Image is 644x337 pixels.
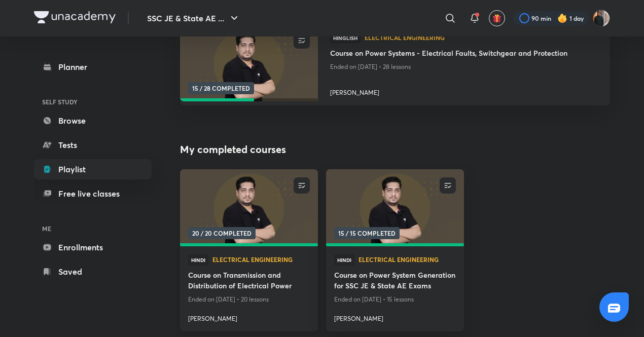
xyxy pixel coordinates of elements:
[334,293,456,306] p: Ended on [DATE] • 15 lessons
[188,82,254,94] span: 15 / 28 COMPLETED
[330,48,598,60] a: Course on Power Systems - Electrical Faults, Switchgear and Protection
[180,24,318,105] a: new-thumbnail15 / 28 COMPLETED
[188,310,310,323] a: [PERSON_NAME]
[326,169,464,246] a: new-thumbnail15 / 15 COMPLETED
[34,110,152,131] a: Browse
[334,227,400,239] span: 15 / 15 COMPLETED
[330,60,598,73] p: Ended on [DATE] • 28 lessons
[34,183,152,204] a: Free live classes
[34,159,152,179] a: Playlist
[34,261,152,282] a: Saved
[359,256,456,264] a: Electrical Engineering
[334,254,354,266] span: Hindi
[180,142,610,157] h4: My completed courses
[34,220,152,237] h6: ME
[330,32,361,44] span: Hinglish
[34,57,152,77] a: Planner
[34,93,152,110] h6: SELF STUDY
[188,227,256,239] span: 20 / 20 COMPLETED
[492,14,502,23] img: avatar
[212,256,310,264] a: Electrical Engineering
[178,24,319,102] img: new-thumbnail
[489,10,505,26] button: avatar
[365,34,598,42] a: Electrical Engineering
[34,11,116,26] a: Company Logo
[188,270,310,293] a: Course on Transmission and Distribution of Electrical Power
[180,169,318,246] a: new-thumbnail20 / 20 COMPLETED
[188,254,208,266] span: Hindi
[34,135,152,155] a: Tests
[325,169,465,247] img: new-thumbnail
[334,270,456,293] a: Course on Power System Generation for SSC JE & State AE Exams
[34,11,116,23] img: Company Logo
[188,293,310,306] p: Ended on [DATE] • 20 lessons
[330,84,598,97] a: [PERSON_NAME]
[212,256,310,263] span: Electrical Engineering
[34,237,152,257] a: Enrollments
[359,256,456,263] span: Electrical Engineering
[593,10,610,27] img: Anish kumar
[334,310,456,323] a: [PERSON_NAME]
[365,34,598,41] span: Electrical Engineering
[557,13,567,23] img: streak
[141,8,246,28] button: SSC JE & State AE ...
[178,169,319,247] img: new-thumbnail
